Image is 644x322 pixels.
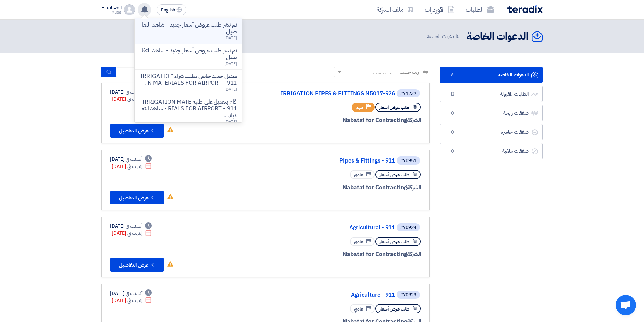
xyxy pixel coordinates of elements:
[127,163,142,170] span: إنتهت في
[140,47,237,61] p: تم نشر طلب عروض أسعار جديد - شاهد التفاصيل
[460,2,499,18] a: الطلبات
[126,89,142,96] span: أنشئت في
[407,250,422,258] span: الشركة
[112,96,152,103] div: [DATE]
[126,156,142,163] span: أنشئت في
[116,67,211,77] input: ابحث بعنوان أو رقم الطلب
[112,297,152,304] div: [DATE]
[259,183,421,192] div: Nabatat for Contracting
[260,91,395,97] a: IRRIGATION PIPES & FITTINGS N5017-926
[419,2,460,18] a: الأوردرات
[616,295,636,315] div: دردشة مفتوحة
[110,223,152,230] div: [DATE]
[110,191,164,204] button: عرض التفاصيل
[354,172,363,178] span: عادي
[107,5,121,11] div: الحساب
[140,73,237,86] p: تعديل جديد خاص بطلب شراء " IRRIGATION MATERIALS FOR AIRPORT - 911".
[379,172,409,178] span: طلب عرض أسعار
[126,290,142,297] span: أنشئت في
[379,239,409,245] span: طلب عرض أسعار
[112,163,152,170] div: [DATE]
[354,306,363,312] span: عادي
[110,124,164,138] button: عرض التفاصيل
[224,60,237,67] span: [DATE]
[457,32,460,40] span: 6
[260,225,395,231] a: Agricultural - 911
[140,22,237,35] p: تم نشر طلب عروض أسعار جديد - شاهد التفاصيل
[127,297,142,304] span: إنتهت في
[373,69,392,76] div: رتب حسب
[259,116,421,125] div: Nabatat for Contracting
[356,104,363,111] span: مهم
[110,290,152,297] div: [DATE]
[448,129,456,136] span: 0
[440,86,543,102] a: الطلبات المقبولة12
[110,258,164,272] button: عرض التفاصيل
[400,225,416,230] div: #70924
[407,116,422,124] span: الشركة
[448,148,456,155] span: 0
[157,4,186,15] button: English
[101,10,121,14] div: Mutaz
[224,86,237,92] span: [DATE]
[467,30,528,43] h2: الدعوات الخاصة
[400,293,416,297] div: #70923
[440,124,543,141] a: صفقات خاسرة0
[260,158,395,164] a: Pipes & Fittings - 911
[112,230,152,237] div: [DATE]
[400,158,416,163] div: #70951
[161,8,175,13] span: English
[371,2,419,18] a: ملف الشركة
[354,239,363,245] span: عادي
[140,99,237,119] p: قام بتعديل علي طلبه IRRIGATION MATERIALS FOR AIRPORT - 911 - شاهد التعديلات
[127,96,142,103] span: إنتهت في
[400,69,419,76] span: رتب حسب
[110,156,152,163] div: [DATE]
[379,306,409,312] span: طلب عرض أسعار
[126,223,142,230] span: أنشئت في
[259,250,421,259] div: Nabatat for Contracting
[427,32,461,40] span: الدعوات الخاصة
[400,91,416,96] div: #71237
[379,104,409,111] span: طلب عرض أسعار
[224,119,237,125] span: [DATE]
[407,183,422,192] span: الشركة
[507,5,543,13] img: Teradix logo
[440,143,543,159] a: صفقات ملغية0
[440,67,543,83] a: الدعوات الخاصة6
[448,91,456,98] span: 12
[260,292,395,298] a: Agriculture - 911
[448,110,456,117] span: 0
[127,230,142,237] span: إنتهت في
[110,89,152,96] div: [DATE]
[440,105,543,121] a: صفقات رابحة0
[448,72,456,78] span: 6
[224,35,237,41] span: [DATE]
[124,4,135,15] img: profile_test.png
